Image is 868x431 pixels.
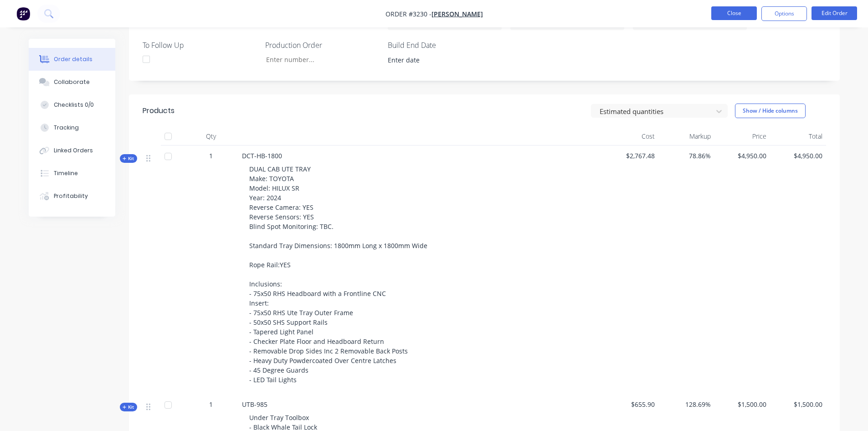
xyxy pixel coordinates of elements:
[54,78,90,86] div: Collaborate
[120,154,137,163] button: Kit
[761,6,807,21] button: Options
[29,48,115,71] button: Order details
[385,10,431,18] span: Order #3230 -
[16,7,30,21] img: Factory
[29,93,115,116] button: Checklists 0/0
[29,116,115,139] button: Tracking
[735,104,806,118] button: Show / Hide columns
[388,40,502,51] label: Build End Date
[718,400,767,409] span: $1,500.00
[431,10,483,18] a: [PERSON_NAME]
[143,105,175,116] div: Products
[184,127,238,145] div: Qty
[658,127,714,145] div: Markup
[242,151,282,160] span: DCT-HB-1800
[606,400,655,409] span: $655.90
[54,124,79,132] div: Tracking
[662,151,711,161] span: 78.86%
[54,169,78,177] div: Timeline
[54,55,92,63] div: Order details
[711,6,757,20] button: Close
[123,155,134,162] span: Kit
[603,127,659,145] div: Cost
[774,400,822,409] span: $1,500.00
[29,71,115,93] button: Collaborate
[29,162,115,185] button: Timeline
[123,404,134,410] span: Kit
[265,40,379,51] label: Production Order
[258,52,379,66] input: Enter number...
[242,400,267,409] span: UTB-985
[249,165,427,384] span: DUAL CAB UTE TRAY Make: TOYOTA Model: HILUX SR Year: 2024 Reverse Camera: YES Reverse Sensors: YE...
[209,400,213,409] span: 1
[774,151,822,161] span: $4,950.00
[120,403,137,411] button: Kit
[143,40,257,51] label: To Follow Up
[718,151,767,161] span: $4,950.00
[662,400,711,409] span: 128.69%
[29,185,115,208] button: Profitability
[54,146,93,155] div: Linked Orders
[54,192,88,200] div: Profitability
[606,151,655,161] span: $2,767.48
[714,127,770,145] div: Price
[54,101,94,109] div: Checklists 0/0
[812,6,857,20] button: Edit Order
[29,139,115,162] button: Linked Orders
[381,53,495,67] input: Enter date
[209,151,213,161] span: 1
[770,127,826,145] div: Total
